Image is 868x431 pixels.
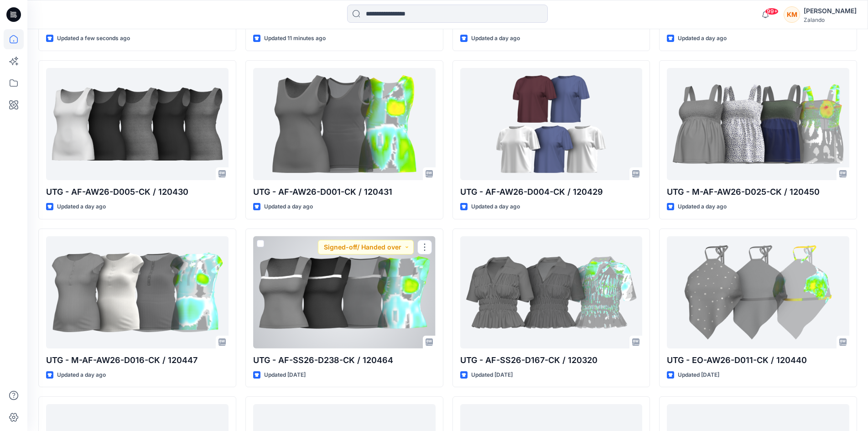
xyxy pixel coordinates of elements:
[460,354,643,367] p: UTG - AF-SS26-D167-CK / 120320
[765,8,779,15] span: 99+
[264,370,306,380] p: Updated [DATE]
[46,68,229,180] a: UTG - AF-AW26-D005-CK / 120430
[460,186,643,198] p: UTG - AF-AW26-D004-CK / 120429
[253,68,436,180] a: UTG - AF-AW26-D001-CK / 120431
[667,354,849,367] p: UTG - EO-AW26-D011-CK / 120440
[46,236,229,348] a: UTG - M-AF-AW26-D016-CK / 120447
[784,6,800,23] div: KM
[460,68,643,180] a: UTG - AF-AW26-D004-CK / 120429
[471,202,520,212] p: Updated a day ago
[57,370,106,380] p: Updated a day ago
[46,186,229,198] p: UTG - AF-AW26-D005-CK / 120430
[471,370,513,380] p: Updated [DATE]
[678,34,727,43] p: Updated a day ago
[667,68,849,180] a: UTG - M-AF-AW26-D025-CK / 120450
[57,202,106,212] p: Updated a day ago
[460,236,643,348] a: UTG - AF-SS26-D167-CK / 120320
[253,236,436,348] a: UTG - AF-SS26-D238-CK / 120464
[264,202,313,212] p: Updated a day ago
[804,16,857,23] div: Zalando
[264,34,326,43] p: Updated 11 minutes ago
[253,186,436,198] p: UTG - AF-AW26-D001-CK / 120431
[471,34,520,43] p: Updated a day ago
[804,5,857,16] div: [PERSON_NAME]
[678,370,719,380] p: Updated [DATE]
[667,186,849,198] p: UTG - M-AF-AW26-D025-CK / 120450
[678,202,727,212] p: Updated a day ago
[46,354,229,367] p: UTG - M-AF-AW26-D016-CK / 120447
[253,354,436,367] p: UTG - AF-SS26-D238-CK / 120464
[57,34,130,43] p: Updated a few seconds ago
[667,236,849,348] a: UTG - EO-AW26-D011-CK / 120440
